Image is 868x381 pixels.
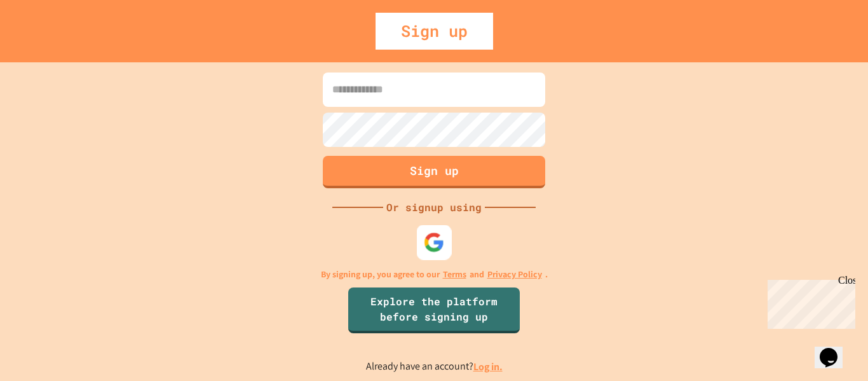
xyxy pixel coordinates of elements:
img: google-icon.svg [424,232,445,253]
div: Or signup using [383,200,485,215]
a: Terms [443,268,466,281]
div: Sign up [376,13,493,50]
a: Privacy Policy [487,268,542,281]
iframe: chat widget [763,275,855,329]
a: Explore the platform before signing up [348,287,520,333]
div: Chat with us now!Close [5,5,88,81]
p: By signing up, you agree to our and . [321,268,548,281]
iframe: chat widget [815,330,855,368]
a: Log in. [473,360,503,373]
button: Sign up [323,156,545,188]
p: Already have an account? [366,359,503,375]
